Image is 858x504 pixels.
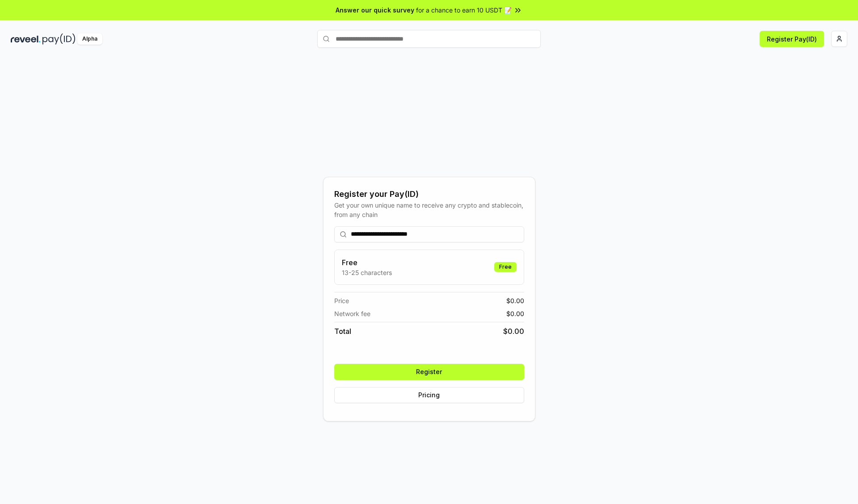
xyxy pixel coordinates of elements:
[506,309,524,318] span: $ 0.00
[42,33,76,45] img: pay_id
[334,296,349,305] span: Price
[342,257,392,268] h3: Free
[334,200,524,219] div: Get your own unique name to receive any crypto and stablecoin, from any chain
[494,262,517,272] div: Free
[77,33,102,45] div: Alpha
[334,387,524,403] button: Pricing
[11,33,41,45] img: reveel_dark
[416,5,512,15] span: for a chance to earn 10 USDT 📝
[334,364,524,380] button: Register
[506,296,524,305] span: $ 0.00
[334,188,524,200] div: Register your Pay(ID)
[342,268,392,277] p: 13-25 characters
[334,309,370,318] span: Network fee
[760,31,824,47] button: Register Pay(ID)
[503,326,524,337] span: $ 0.00
[334,326,351,337] span: Total
[336,5,414,15] span: Answer our quick survey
